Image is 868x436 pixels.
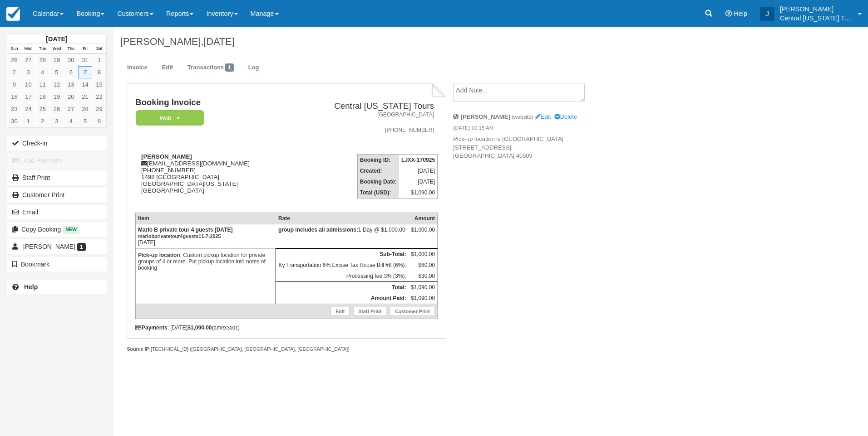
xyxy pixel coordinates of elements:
strong: $1,090.00 [187,325,212,331]
a: 19 [49,91,64,103]
td: $1,000.00 [409,248,438,260]
strong: Payments [135,325,168,331]
a: Help [7,280,107,294]
p: : Custom pickup location for private groups of 4 or more. Put pickup location into notes of booking [138,251,274,272]
p: Pick-up location is [GEOGRAPHIC_DATA] [STREET_ADDRESS] [GEOGRAPHIC_DATA] 40509 [453,135,606,160]
small: 3001 [227,325,238,330]
a: 18 [35,91,49,103]
a: 1 [21,115,35,127]
a: Edit [535,113,551,120]
strong: Source IP: [127,346,151,352]
a: 26 [49,103,64,115]
strong: [PERSON_NAME] [461,113,510,120]
th: Item [135,213,276,224]
th: Booking Date: [357,176,399,187]
div: [TECHNICAL_ID] ([GEOGRAPHIC_DATA], [GEOGRAPHIC_DATA], [GEOGRAPHIC_DATA]) [127,346,446,353]
a: 24 [21,103,35,115]
i: Help [725,10,732,17]
a: 6 [92,115,106,127]
a: 21 [78,91,92,103]
td: $30.00 [409,271,438,282]
a: 12 [49,78,64,91]
address: [GEOGRAPHIC_DATA] [PHONE_NUMBER] [295,111,434,134]
p: [PERSON_NAME] [780,5,853,14]
p: Central [US_STATE] Tours [780,14,853,23]
a: 3 [21,66,35,78]
strong: Pick-up location [138,252,180,258]
button: Copy Booking New [7,222,107,237]
a: 27 [64,103,78,115]
a: 30 [64,54,78,66]
a: 30 [7,115,21,127]
a: 22 [92,91,106,103]
td: $60.00 [409,260,438,271]
a: 4 [64,115,78,127]
span: [PERSON_NAME] [23,243,75,250]
a: 17 [21,91,35,103]
th: Sat [92,44,106,54]
div: : [DATE] (amex ) [135,325,438,331]
button: Email [7,205,107,219]
th: Sub-Total: [276,248,409,260]
a: Transactions1 [181,59,241,77]
a: 3 [49,115,64,127]
th: Fri [78,44,92,54]
a: 5 [78,115,92,127]
div: J [760,7,774,21]
th: Total (USD): [357,187,399,199]
img: checkfront-main-nav-mini-logo.png [6,7,20,21]
td: [DATE] [399,176,438,187]
a: Paid [135,110,201,126]
a: 7 [78,66,92,78]
th: Total: [276,281,409,293]
small: marlobprivatetour4guests11-7-2025 [138,233,221,239]
td: 1 Day @ $1,000.00 [276,224,409,248]
button: Add Payment [7,153,107,168]
a: Edit [155,59,180,77]
button: Check-in [7,136,107,150]
span: 1 [77,243,86,251]
a: 20 [64,91,78,103]
th: Created: [357,165,399,176]
a: 11 [35,78,49,91]
a: 28 [78,103,92,115]
span: 1 [225,63,234,72]
span: New [63,226,79,233]
a: 29 [92,103,106,115]
a: 6 [64,66,78,78]
td: $1,090.00 [409,281,438,293]
td: [DATE] [135,224,276,248]
a: Staff Print [353,307,386,316]
h2: Central [US_STATE] Tours [295,102,434,111]
a: Staff Print [7,170,107,185]
strong: group includes all admissions [278,227,358,233]
th: Thu [64,44,78,54]
span: [DATE] [203,36,234,47]
small: (website) [512,114,533,120]
a: 28 [35,54,49,66]
th: Amount [409,213,438,224]
th: Wed [49,44,64,54]
a: 26 [7,54,21,66]
strong: LJXX-170925 [401,157,435,163]
td: $1,090.00 [399,187,438,199]
a: Delete [554,113,577,120]
th: Amount Paid: [276,293,409,304]
a: Log [242,59,266,77]
a: 23 [7,103,21,115]
span: Help [734,10,747,17]
a: 9 [7,78,21,91]
button: Bookmark [7,257,107,271]
a: 14 [78,78,92,91]
td: [DATE] [399,165,438,176]
a: Customer Print [390,307,435,316]
a: 15 [92,78,106,91]
div: $1,000.00 [411,227,435,240]
a: 16 [7,91,21,103]
a: 4 [35,66,49,78]
a: 2 [7,66,21,78]
em: [DATE] 10:15 AM [453,124,606,134]
a: 31 [78,54,92,66]
em: Paid [136,110,204,126]
strong: [PERSON_NAME] [141,153,192,160]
